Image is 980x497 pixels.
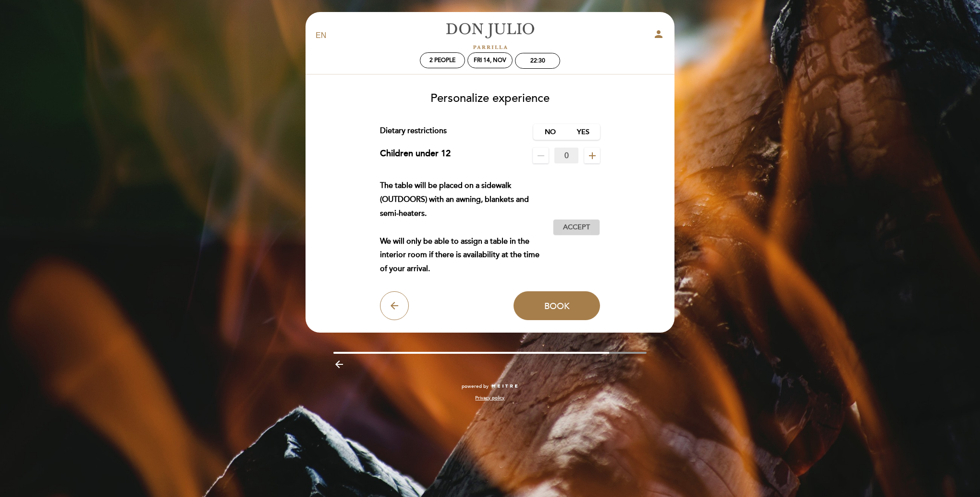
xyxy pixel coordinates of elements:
i: add [587,150,598,162]
span: Personalize experience [430,91,550,105]
div: 22:30 [530,57,545,64]
div: Children under 12 [380,148,451,163]
span: powered by [462,383,489,390]
a: powered by [462,383,518,390]
label: No [533,124,567,140]
span: Accept [563,223,590,233]
label: Yes [566,124,600,140]
span: 2 people [429,57,455,64]
button: person [653,28,664,43]
button: Accept [553,219,600,236]
a: [PERSON_NAME] [430,23,550,49]
div: The table will be placed on a sidewalk (OUTDOORS) with an awning, blankets and semi-heaters. We w... [380,179,553,276]
div: Dietary restrictions [380,124,534,140]
span: Book [544,300,570,311]
a: Privacy policy [475,395,504,401]
i: arrow_back [389,300,400,311]
div: Fri 14, Nov [474,57,506,64]
img: MEITRE [491,384,518,389]
i: person [653,28,664,40]
i: remove [535,150,547,162]
i: arrow_backward [333,359,345,370]
button: Book [514,291,600,320]
button: arrow_back [380,291,409,320]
